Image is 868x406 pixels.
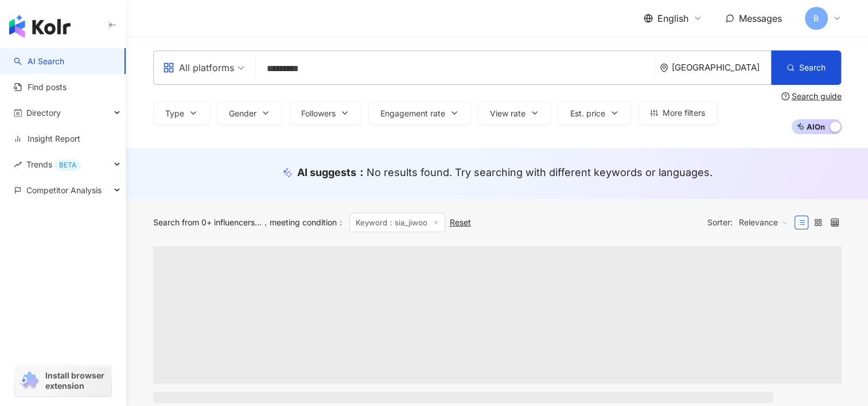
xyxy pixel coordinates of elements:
a: Find posts [14,81,67,93]
button: Est. price [558,101,631,124]
span: Gender [229,109,256,118]
span: Type [165,109,184,118]
button: View rate [478,101,551,124]
span: appstore [163,62,174,73]
div: [GEOGRAPHIC_DATA] [672,63,771,72]
div: Search from 0+ influencers... [153,218,262,227]
img: chrome extension [18,372,40,390]
div: Sorter: [707,213,795,232]
div: Search guide [792,92,842,101]
span: More filters [663,108,705,118]
img: logo [9,15,71,38]
span: Directory [26,100,61,126]
span: Install browser extension [45,370,108,391]
button: Search [771,50,841,85]
span: View rate [490,109,526,118]
div: All platforms [163,58,234,77]
button: Engagement rate [368,101,471,124]
span: rise [14,161,22,169]
span: Relevance [739,213,788,232]
button: More filters [638,101,717,124]
span: English [657,12,688,25]
span: environment [660,64,668,72]
span: Engagement rate [380,109,445,118]
span: Search [799,63,826,72]
span: Keyword：sia_jiwoo [349,213,445,232]
div: Reset [450,218,471,227]
a: searchAI Search [14,56,64,67]
div: BETA [55,159,81,171]
span: B [813,12,819,25]
span: Trends [26,151,81,177]
span: question-circle [781,92,789,100]
a: chrome extensionInstall browser extension [15,365,111,396]
span: Followers [301,109,336,118]
span: Est. price [570,109,605,118]
span: Messages [739,13,782,24]
a: Insight Report [14,133,80,145]
button: Type [153,101,210,124]
span: No results found. Try searching with different keywords or languages. [367,166,713,178]
span: Competitor Analysis [26,177,102,203]
div: AI suggests ： [297,165,713,179]
button: Gender [217,101,282,124]
button: Followers [289,101,361,124]
span: meeting condition ： [262,217,345,227]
